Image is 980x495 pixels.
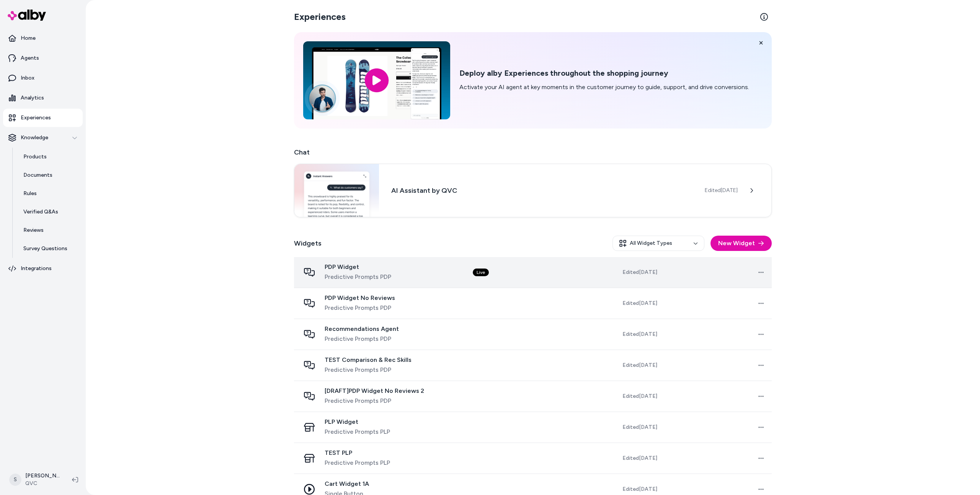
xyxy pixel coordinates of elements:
[325,263,391,271] span: PDP Widget
[21,94,44,102] p: Analytics
[23,226,44,234] p: Reviews
[473,269,489,276] div: Live
[23,153,47,161] p: Products
[3,29,83,47] a: Home
[459,83,749,92] p: Activate your AI agent at key moments in the customer journey to guide, support, and drive conver...
[622,331,657,338] span: Edited [DATE]
[21,34,36,42] p: Home
[622,423,657,431] span: Edited [DATE]
[622,300,657,307] span: Edited [DATE]
[622,361,657,369] span: Edited [DATE]
[391,185,693,196] h3: AI Assistant by QVC
[705,187,738,194] span: Edited [DATE]
[459,68,749,78] h2: Deploy alby Experiences throughout the shopping journey
[622,454,657,462] span: Edited [DATE]
[325,458,390,467] span: Predictive Prompts PLP
[16,184,83,203] a: Rules
[3,49,83,67] a: Agents
[325,325,399,333] span: Recommendations Agent
[294,147,772,158] h2: Chat
[622,485,657,493] span: Edited [DATE]
[325,356,412,364] span: TEST Comparison & Rec Skills
[622,269,657,276] span: Edited [DATE]
[16,239,83,258] a: Survey Questions
[9,474,21,486] span: S
[612,236,704,251] button: All Widget Types
[3,89,83,107] a: Analytics
[21,134,48,142] p: Knowledge
[622,392,657,400] span: Edited [DATE]
[325,294,395,302] span: PDP Widget No Reviews
[325,427,390,436] span: Predictive Prompts PLP
[3,109,83,127] a: Experiences
[16,203,83,221] a: Verified Q&As
[25,480,60,487] span: QVC
[710,236,772,251] button: New Widget
[25,472,60,480] p: [PERSON_NAME]
[5,467,66,492] button: S[PERSON_NAME]QVC
[16,221,83,239] a: Reviews
[21,54,39,62] p: Agents
[294,164,379,217] img: Chat widget
[23,208,58,216] p: Verified Q&As
[21,265,52,272] p: Integrations
[325,365,412,375] span: Predictive Prompts PDP
[325,272,391,282] span: Predictive Prompts PDP
[325,387,424,395] span: [DRAFT]PDP Widget No Reviews 2
[325,418,390,426] span: PLP Widget
[3,129,83,147] button: Knowledge
[294,164,772,217] a: Chat widgetAI Assistant by QVCEdited[DATE]
[16,166,83,184] a: Documents
[21,114,51,122] p: Experiences
[325,396,424,405] span: Predictive Prompts PDP
[23,190,37,197] p: Rules
[294,238,322,249] h2: Widgets
[294,11,346,23] h2: Experiences
[21,74,34,82] p: Inbox
[325,334,399,344] span: Predictive Prompts PDP
[16,148,83,166] a: Products
[325,303,395,313] span: Predictive Prompts PDP
[325,449,390,457] span: TEST PLP
[23,171,52,179] p: Documents
[325,480,369,488] span: Cart Widget 1A
[8,10,46,21] img: alby Logo
[23,245,67,252] p: Survey Questions
[3,259,83,278] a: Integrations
[3,69,83,87] a: Inbox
